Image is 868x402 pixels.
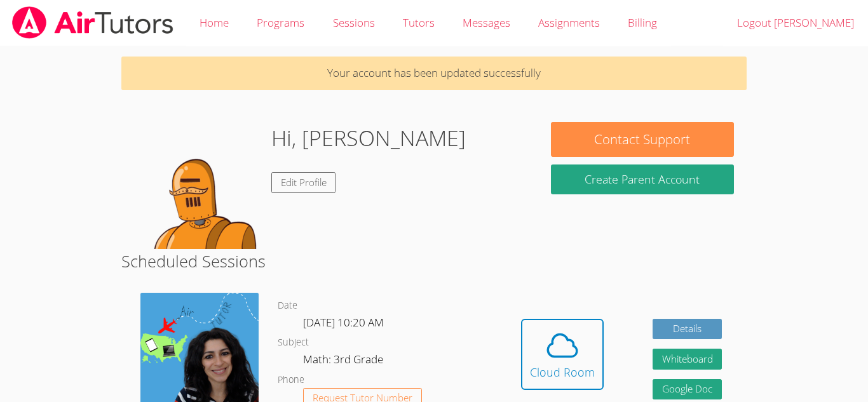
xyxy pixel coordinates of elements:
[303,351,386,372] dd: Math: 3rd Grade
[271,172,336,193] a: Edit Profile
[278,335,309,351] dt: Subject
[653,349,722,370] button: Whiteboard
[653,379,722,400] a: Google Doc
[303,315,384,330] span: [DATE] 10:20 AM
[11,6,175,39] img: airtutors_banner-c4298cdbf04f3fff15de1276eac7730deb9818008684d7c2e4769d2f7ddbe033.png
[521,319,604,390] button: Cloud Room
[463,15,510,30] span: Messages
[278,298,297,314] dt: Date
[551,164,734,194] button: Create Parent Account
[271,122,466,154] h1: Hi, [PERSON_NAME]
[121,249,747,273] h2: Scheduled Sessions
[530,363,595,381] div: Cloud Room
[551,122,734,157] button: Contact Support
[134,122,261,249] img: default.png
[653,319,722,340] a: Details
[278,372,304,388] dt: Phone
[121,57,747,90] p: Your account has been updated successfully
